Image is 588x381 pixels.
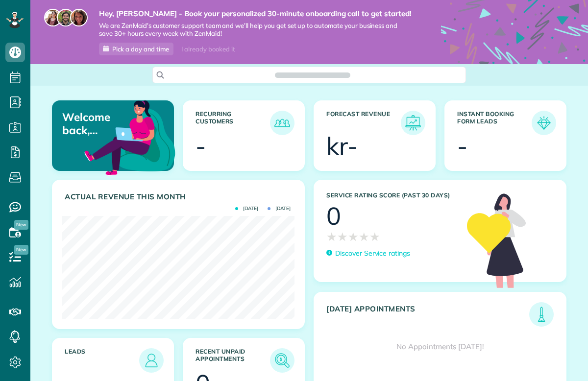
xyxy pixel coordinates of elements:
[532,305,551,324] img: icon_todays_appointments-901f7ab196bb0bea1936b74009e4eb5ffbc2d2711fa7634e0d609ed5ef32b18b.png
[65,348,139,373] h3: Leads
[99,22,412,38] span: We are ZenMaid’s customer support team and we’ll help you get set up to automate your business an...
[142,351,161,370] img: icon_leads-1bed01f49abd5b7fead27621c3d59655bb73ed531f8eeb49469d10e621d6b896.png
[337,228,348,245] span: ★
[403,113,423,133] img: icon_forecast_revenue-8c13a41c7ed35a8dcfafea3cbb826a0462acb37728057bba2d056411b612bbbe.png
[272,113,292,133] img: icon_recurring_customers-cf858462ba22bcd05b5a5880d41d6543d210077de5bb9ebc9590e49fd87d84ed.png
[70,9,88,26] img: michelle-19f622bdf1676172e81f8f8fba1fb50e276960ebfe0243fe18214015130c80e4.jpg
[268,206,291,211] span: [DATE]
[326,134,358,158] div: kr-
[196,134,206,158] div: -
[326,192,457,199] h3: Service Rating score (past 30 days)
[326,248,410,259] a: Discover Service ratings
[314,327,566,367] div: No Appointments [DATE]!
[44,9,62,26] img: maria-72a9807cf96188c08ef61303f053569d2e2a8a1cde33d635c8a3ac13582a053d.jpg
[82,89,177,184] img: dashboard_welcome-42a62b7d889689a78055ac9021e634bf52bae3f8056760290aed330b23ab8690.png
[62,111,133,137] p: Welcome back, [PERSON_NAME]!
[457,111,532,135] h3: Instant Booking Form Leads
[335,248,410,259] p: Discover Service ratings
[359,228,369,245] span: ★
[235,206,258,211] span: [DATE]
[175,43,241,55] div: I already booked it
[196,111,270,135] h3: Recurring Customers
[65,192,294,201] h3: Actual Revenue this month
[272,351,292,370] img: icon_unpaid_appointments-47b8ce3997adf2238b356f14209ab4cced10bd1f174958f3ca8f1d0dd7fffeee.png
[326,111,401,135] h3: Forecast Revenue
[14,220,28,230] span: New
[534,113,554,133] img: icon_form_leads-04211a6a04a5b2264e4ee56bc0799ec3eb69b7e499cbb523a139df1d13a81ae0.png
[196,348,270,373] h3: Recent unpaid appointments
[14,245,28,255] span: New
[326,204,341,228] div: 0
[326,305,529,327] h3: [DATE] Appointments
[99,9,412,19] strong: Hey, [PERSON_NAME] - Book your personalized 30-minute onboarding call to get started!
[285,70,340,80] span: Search ZenMaid…
[326,228,337,245] span: ★
[112,45,169,53] span: Pick a day and time
[348,228,359,245] span: ★
[99,43,173,55] a: Pick a day and time
[457,134,467,158] div: -
[57,9,74,26] img: jorge-587dff0eeaa6aab1f244e6dc62b8924c3b6ad411094392a53c71c6c4a576187d.jpg
[369,228,380,245] span: ★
